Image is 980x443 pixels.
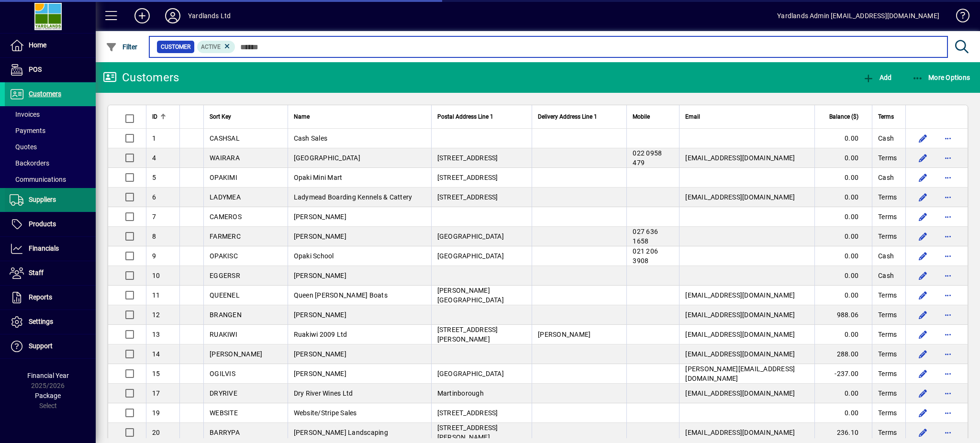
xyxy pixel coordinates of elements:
[878,408,897,418] span: Terms
[940,405,956,421] button: More options
[210,331,237,338] span: RUAKIWI
[915,346,931,362] button: Edit
[152,331,160,338] span: 13
[863,74,891,81] span: Add
[157,7,188,24] button: Profile
[294,409,357,417] span: Website/Stripe Sales
[915,288,931,303] button: Edit
[5,237,96,261] a: Financials
[294,252,334,260] span: Opaki School
[633,111,650,122] span: Mobile
[437,424,498,441] span: [STREET_ADDRESS][PERSON_NAME]
[814,168,872,188] td: 0.00
[210,193,241,201] span: LADYMEA
[940,268,956,283] button: More options
[294,331,347,338] span: Ruakiwi 2009 Ltd
[633,247,658,265] span: 021 206 3908
[5,33,96,57] a: Home
[814,305,872,325] td: 988.06
[685,111,700,122] span: Email
[10,127,45,134] span: Payments
[940,170,956,185] button: More options
[294,272,346,279] span: [PERSON_NAME]
[878,232,897,241] span: Terms
[915,366,931,381] button: Edit
[878,173,894,182] span: Cash
[940,131,956,146] button: More options
[152,291,160,299] span: 11
[814,246,872,266] td: 0.00
[152,311,160,319] span: 12
[152,134,156,142] span: 1
[127,7,157,24] button: Add
[685,331,795,338] span: [EMAIL_ADDRESS][DOMAIN_NAME]
[685,311,795,319] span: [EMAIL_ADDRESS][DOMAIN_NAME]
[814,325,872,344] td: 0.00
[940,288,956,303] button: More options
[294,233,346,240] span: [PERSON_NAME]
[152,429,160,436] span: 20
[29,293,52,301] span: Reports
[210,134,240,142] span: CASHSAL
[685,193,795,201] span: [EMAIL_ADDRESS][DOMAIN_NAME]
[294,154,360,162] span: [GEOGRAPHIC_DATA]
[5,261,96,285] a: Staff
[915,209,931,224] button: Edit
[210,311,242,319] span: BRANGEN
[878,111,894,122] span: Terms
[5,188,96,212] a: Suppliers
[294,370,346,377] span: [PERSON_NAME]
[210,174,237,181] span: OPAKIMI
[294,111,425,122] div: Name
[103,38,140,55] button: Filter
[152,389,160,397] span: 17
[27,372,69,379] span: Financial Year
[860,69,894,86] button: Add
[294,213,346,221] span: [PERSON_NAME]
[814,129,872,148] td: 0.00
[29,90,61,98] span: Customers
[29,244,59,252] span: Financials
[152,154,156,162] span: 4
[878,133,894,143] span: Cash
[538,111,597,122] span: Delivery Address Line 1
[949,2,968,33] a: Knowledge Base
[210,111,231,122] span: Sort Key
[814,423,872,443] td: 236.10
[35,392,61,399] span: Package
[210,272,240,279] span: EGGERSR
[437,287,504,304] span: [PERSON_NAME][GEOGRAPHIC_DATA]
[294,429,388,436] span: [PERSON_NAME] Landscaping
[814,266,872,286] td: 0.00
[5,139,96,155] a: Quotes
[940,150,956,166] button: More options
[878,349,897,359] span: Terms
[538,331,590,338] span: [PERSON_NAME]
[437,409,498,417] span: [STREET_ADDRESS]
[940,229,956,244] button: More options
[152,370,160,377] span: 15
[940,366,956,381] button: More options
[814,403,872,423] td: 0.00
[878,369,897,378] span: Terms
[685,365,795,382] span: [PERSON_NAME][EMAIL_ADDRESS][DOMAIN_NAME]
[210,370,235,377] span: OGILVIS
[29,66,42,73] span: POS
[878,290,897,300] span: Terms
[294,111,310,122] span: Name
[814,207,872,227] td: 0.00
[152,233,156,240] span: 8
[829,111,858,122] span: Balance ($)
[10,111,40,118] span: Invoices
[940,307,956,322] button: More options
[685,291,795,299] span: [EMAIL_ADDRESS][DOMAIN_NAME]
[437,389,484,397] span: Martinborough
[210,291,240,299] span: QUEENEL
[152,213,156,221] span: 7
[152,111,157,122] span: ID
[210,389,237,397] span: DRYRIVE
[5,58,96,82] a: POS
[940,327,956,342] button: More options
[915,386,931,401] button: Edit
[152,111,174,122] div: ID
